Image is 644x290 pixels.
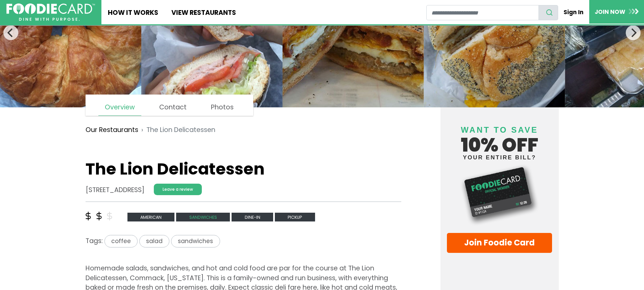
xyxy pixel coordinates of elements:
img: FoodieCard; Eat, Drink, Save, Donate [6,3,95,21]
li: The Lion Delicatessen [138,125,215,135]
span: coffee [104,235,138,247]
span: sandwiches [176,213,230,222]
a: american [127,212,176,221]
a: Contact [153,99,193,115]
a: Photos [205,99,240,115]
a: sandwiches [171,236,220,245]
a: Our Restaurants [86,125,138,135]
input: restaurant search [426,5,539,20]
a: Leave a review [154,184,202,195]
a: Overview [98,99,141,116]
a: Dine-in [232,212,275,221]
h1: The Lion Delicatessen [86,159,402,179]
span: Want to save [461,125,538,134]
span: american [127,213,175,222]
small: your entire bill? [447,155,552,160]
span: sandwiches [171,235,220,247]
nav: page links [86,95,254,116]
a: coffee [103,236,139,245]
span: salad [139,235,169,247]
span: Dine-in [232,213,273,222]
button: Previous [3,25,18,40]
a: Join Foodie Card [447,233,552,253]
div: Tags: [86,235,402,251]
a: Sign In [558,5,589,20]
h4: 10% off [447,117,552,160]
span: Pickup [275,213,315,222]
button: Next [626,25,641,40]
a: Pickup [275,212,315,221]
nav: breadcrumb [86,120,402,140]
img: Foodie Card [447,164,552,226]
address: [STREET_ADDRESS] [86,185,144,195]
a: salad [139,236,171,245]
button: search [539,5,558,20]
a: sandwiches [176,212,232,221]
